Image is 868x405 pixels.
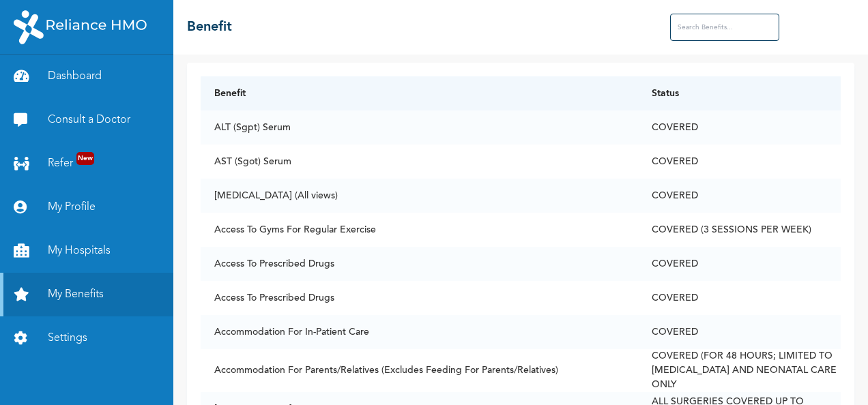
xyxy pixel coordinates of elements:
td: Access To Gyms For Regular Exercise [201,213,638,247]
th: Benefit [201,76,638,110]
td: COVERED (FOR 48 HOURS; LIMITED TO [MEDICAL_DATA] AND NEONATAL CARE ONLY [638,349,841,392]
input: Search Benefits... [670,14,779,41]
td: COVERED [638,247,841,281]
td: Access To Prescribed Drugs [201,247,638,281]
td: COVERED [638,110,841,145]
td: COVERED [638,179,841,213]
td: AST (Sgot) Serum [201,145,638,179]
td: ALT (Sgpt) Serum [201,110,638,145]
td: COVERED (3 SESSIONS PER WEEK) [638,213,841,247]
th: Status [638,76,841,110]
h2: Benefit [187,17,232,37]
td: Accommodation For In-Patient Care [201,315,638,349]
td: [MEDICAL_DATA] (All views) [201,179,638,213]
td: COVERED [638,281,841,315]
td: Accommodation For Parents/Relatives (Excludes Feeding For Parents/Relatives) [201,349,638,392]
td: COVERED [638,315,841,349]
span: New [76,152,94,165]
img: RelianceHMO's Logo [14,10,147,44]
td: Access To Prescribed Drugs [201,281,638,315]
td: COVERED [638,145,841,179]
